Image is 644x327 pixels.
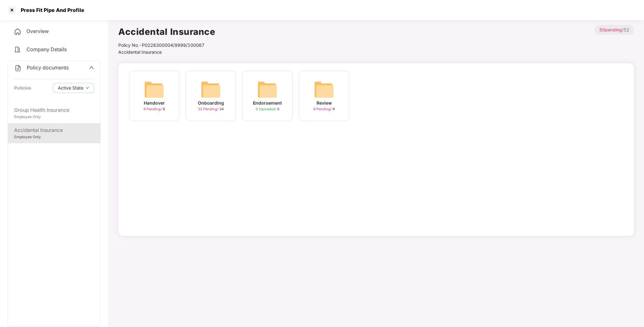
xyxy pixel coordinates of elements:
[14,46,21,53] img: svg+xml;base64,PHN2ZyB4bWxucz0iaHR0cDovL3d3dy53My5vcmcvMjAwMC9zdmciIHdpZHRoPSIyNCIgaGVpZ2h0PSIyNC...
[599,27,622,32] span: 50 pending
[14,126,94,134] div: Accidental Insurance
[316,100,332,106] div: Review
[144,100,165,106] div: Handover
[14,28,21,35] img: svg+xml;base64,PHN2ZyB4bWxucz0iaHR0cDovL3d3dy53My5vcmcvMjAwMC9zdmciIHdpZHRoPSIyNCIgaGVpZ2h0PSIyNC...
[118,25,215,39] h1: Accidental Insurance
[198,107,219,111] span: 32 Pending /
[143,106,165,112] div: 9
[26,46,67,52] span: Company Details
[26,28,49,34] span: Overview
[53,83,94,93] button: Active Statedown
[58,84,83,91] span: Active State
[314,79,334,100] img: svg+xml;base64,PHN2ZyB4bWxucz0iaHR0cDovL3d3dy53My5vcmcvMjAwMC9zdmciIHdpZHRoPSI2NCIgaGVpZ2h0PSI2NC...
[118,49,162,55] span: Accidental Insurance
[14,106,94,114] div: Group Health Insurance
[201,79,221,100] img: svg+xml;base64,PHN2ZyB4bWxucz0iaHR0cDovL3d3dy53My5vcmcvMjAwMC9zdmciIHdpZHRoPSI2NCIgaGVpZ2h0PSI2NC...
[14,134,94,140] div: Employee Only
[253,100,282,106] div: Endorsement
[89,65,94,70] span: up
[14,84,31,91] div: Policies
[313,106,335,112] div: 9
[313,107,333,111] span: 9 Pending /
[14,64,22,72] img: svg+xml;base64,PHN2ZyB4bWxucz0iaHR0cDovL3d3dy53My5vcmcvMjAwMC9zdmciIHdpZHRoPSIyNCIgaGVpZ2h0PSIyNC...
[198,106,224,112] div: 34
[143,107,163,111] span: 9 Pending /
[86,86,89,90] span: down
[118,42,215,49] div: Policy No.- P0226300004/9999/100067
[14,114,94,120] div: Employee Only
[144,79,164,100] img: svg+xml;base64,PHN2ZyB4bWxucz0iaHR0cDovL3d3dy53My5vcmcvMjAwMC9zdmciIHdpZHRoPSI2NCIgaGVpZ2h0PSI2NC...
[198,100,224,106] div: Onboarding
[27,64,69,71] span: Policy documents
[256,107,277,111] span: 0 Uploaded /
[17,7,84,13] div: Press Fit Pipe And Profile
[256,106,279,112] div: 0
[257,79,277,100] img: svg+xml;base64,PHN2ZyB4bWxucz0iaHR0cDovL3d3dy53My5vcmcvMjAwMC9zdmciIHdpZHRoPSI2NCIgaGVpZ2h0PSI2NC...
[595,25,634,35] p: / 52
